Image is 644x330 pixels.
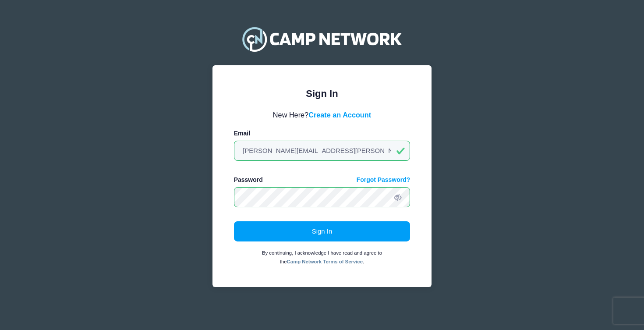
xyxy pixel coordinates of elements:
[234,175,263,185] label: Password
[308,111,371,119] a: Create an Account
[262,250,382,264] small: By continuing, I acknowledge I have read and agree to the .
[234,110,410,120] div: New Here?
[287,259,363,264] a: Camp Network Terms of Service
[234,86,410,101] div: Sign In
[234,129,250,138] label: Email
[238,21,406,57] img: Camp Network
[234,221,410,241] button: Sign In
[357,175,410,185] a: Forgot Password?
